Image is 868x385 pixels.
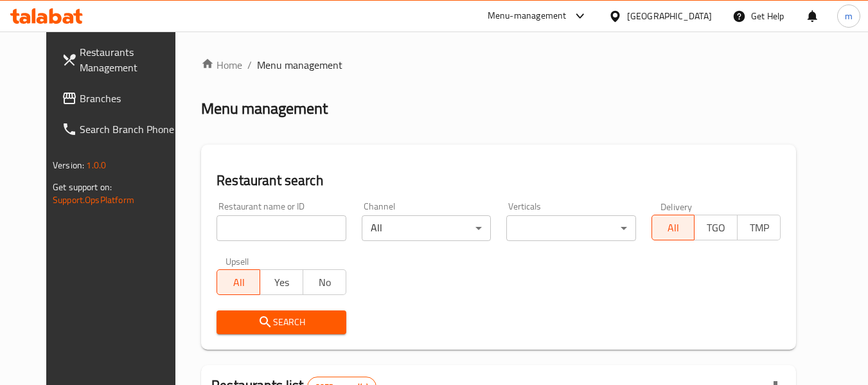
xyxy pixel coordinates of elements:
li: / [247,57,252,73]
input: Search for restaurant name or ID.. [217,215,346,241]
span: Restaurants Management [80,44,181,75]
span: Menu management [257,57,342,73]
h2: Restaurant search [217,171,781,190]
span: All [657,219,690,237]
span: Yes [265,273,298,292]
span: TMP [743,219,775,237]
button: No [303,269,346,295]
button: All [651,215,695,240]
span: Search [227,314,335,330]
label: Delivery [660,202,693,211]
button: TGO [694,215,738,240]
button: Search [217,310,346,334]
a: Search Branch Phone [51,114,191,145]
span: m [845,9,853,23]
div: ​ [506,215,635,241]
span: All [222,273,255,292]
a: Support.OpsPlatform [53,192,134,208]
span: Get support on: [53,179,112,195]
span: TGO [700,219,732,237]
a: Branches [51,83,191,114]
h2: Menu management [201,98,328,119]
span: Search Branch Phone [80,121,181,137]
a: Home [201,57,242,73]
div: All [362,215,491,241]
label: Upsell [226,256,249,265]
nav: breadcrumb [201,57,796,73]
button: All [217,269,260,295]
button: Yes [260,269,303,295]
button: TMP [737,215,781,240]
span: Version: [53,157,84,174]
span: No [308,273,341,292]
div: [GEOGRAPHIC_DATA] [627,9,712,23]
div: Menu-management [488,8,567,24]
a: Restaurants Management [51,37,191,83]
span: 1.0.0 [86,157,106,174]
span: Branches [80,91,181,106]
